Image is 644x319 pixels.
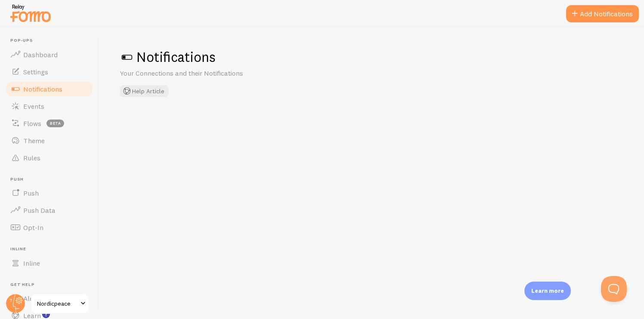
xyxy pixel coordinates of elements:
[10,177,94,182] span: Push
[23,119,41,128] span: Flows
[31,293,89,314] a: Nordicpeace
[5,80,94,98] a: Notifications
[23,102,44,110] span: Events
[5,115,94,132] a: Flows beta
[5,255,94,272] a: Inline
[120,48,623,66] h1: Notifications
[601,276,627,302] iframe: Help Scout Beacon - Open
[5,290,94,307] a: Alerts
[10,38,94,43] span: Pop-ups
[23,85,62,93] span: Notifications
[120,85,169,97] button: Help Article
[120,68,327,78] p: Your Connections and their Notifications
[10,246,94,252] span: Inline
[23,259,40,267] span: Inline
[23,50,58,59] span: Dashboard
[5,132,94,149] a: Theme
[531,287,564,295] p: Learn more
[5,202,94,219] a: Push Data
[23,223,43,232] span: Opt-In
[5,46,94,63] a: Dashboard
[5,184,94,202] a: Push
[23,153,40,162] span: Rules
[42,310,50,318] svg: <p>Watch New Feature Tutorials!</p>
[9,2,52,24] img: fomo-relay-logo-orange.svg
[23,67,48,76] span: Settings
[23,136,45,145] span: Theme
[23,189,39,197] span: Push
[5,219,94,236] a: Opt-In
[5,98,94,115] a: Events
[46,120,64,127] span: beta
[10,282,94,288] span: Get Help
[37,298,78,309] span: Nordicpeace
[524,282,571,300] div: Learn more
[5,63,94,80] a: Settings
[23,206,55,215] span: Push Data
[5,149,94,166] a: Rules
